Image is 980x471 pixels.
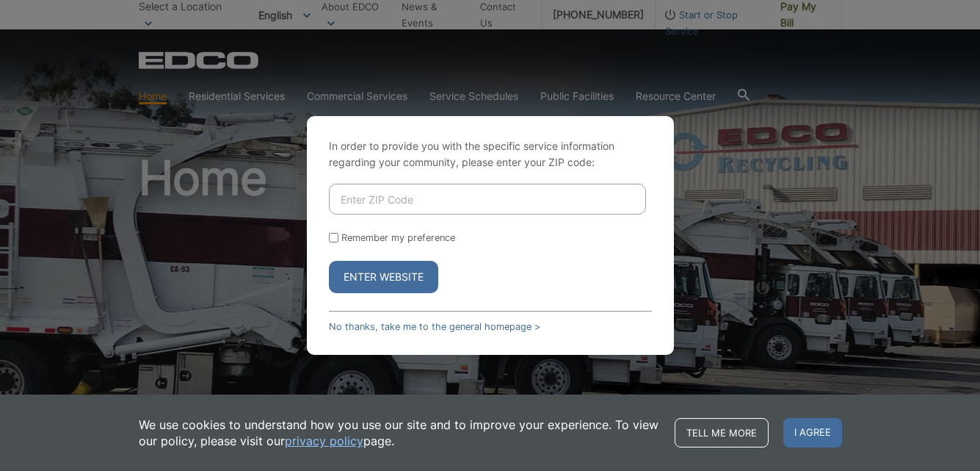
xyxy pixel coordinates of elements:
[329,184,646,215] input: Enter ZIP Code
[139,417,660,449] p: We use cookies to understand how you use our site and to improve your experience. To view our pol...
[341,232,455,243] label: Remember my preference
[329,321,540,332] a: No thanks, take me to the general homepage >
[783,418,842,447] span: I agree
[285,433,363,449] a: privacy policy
[675,418,769,447] a: Tell me more
[329,138,652,170] p: In order to provide you with the specific service information regarding your community, please en...
[329,261,438,293] button: Enter Website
